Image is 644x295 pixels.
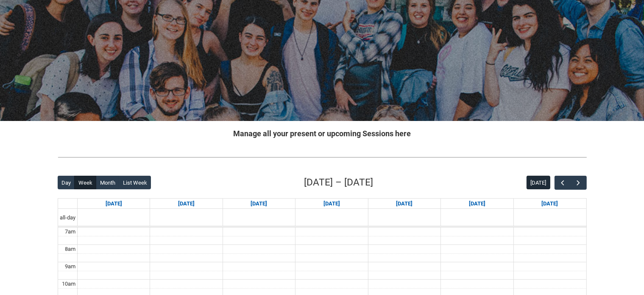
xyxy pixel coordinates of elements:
[394,199,414,209] a: Go to December 18, 2025
[60,280,77,288] div: 10am
[58,128,587,139] h2: Manage all your present or upcoming Sessions here
[176,199,196,209] a: Go to December 15, 2025
[58,176,75,189] button: Day
[570,176,586,190] button: Next Week
[63,245,77,253] div: 8am
[322,199,342,209] a: Go to December 17, 2025
[540,199,560,209] a: Go to December 20, 2025
[119,176,151,189] button: List Week
[527,176,550,189] button: [DATE]
[304,175,374,190] h2: [DATE] – [DATE]
[249,199,269,209] a: Go to December 16, 2025
[63,228,77,236] div: 7am
[74,176,96,189] button: Week
[58,214,77,222] span: all-day
[58,153,587,162] img: REDU_GREY_LINE
[104,199,124,209] a: Go to December 14, 2025
[555,176,571,190] button: Previous Week
[467,199,487,209] a: Go to December 19, 2025
[63,262,77,271] div: 9am
[96,176,119,189] button: Month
